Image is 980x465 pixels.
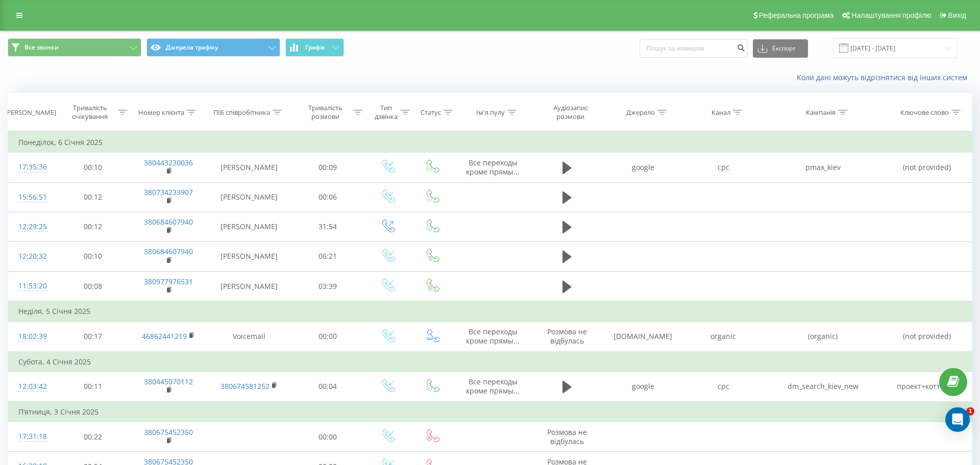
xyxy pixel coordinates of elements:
span: Все переходы кроме прямы... [466,327,520,346]
td: (not provided) [883,153,972,182]
span: Все звонки [24,43,59,52]
a: 380443230036 [144,158,193,167]
span: 1 [966,407,974,415]
span: Все переходы кроме прямы... [466,158,520,177]
span: Налаштування профілю [851,11,931,19]
div: 12:29:25 [18,217,45,237]
div: Тип дзвінка [374,104,398,121]
td: 00:22 [56,422,130,452]
td: 00:12 [56,212,130,241]
button: Графік [285,38,344,57]
td: [PERSON_NAME] [207,241,290,271]
td: cpc [683,153,764,182]
a: 380734233907 [144,187,193,197]
div: Канал [712,108,730,117]
a: 380684607940 [144,247,193,256]
span: Реферальна програма [759,11,834,19]
div: Ключове слово [900,108,949,117]
td: [PERSON_NAME] [207,212,290,241]
div: 12:20:32 [18,247,45,266]
div: Номер клієнта [138,108,184,117]
div: Аудіозапис розмови [541,104,600,121]
td: 00:11 [56,372,130,402]
td: Неділя, 5 Січня 2025 [8,301,972,322]
div: 12:03:42 [18,377,45,397]
td: 00:04 [290,372,365,402]
td: [PERSON_NAME] [207,182,290,212]
a: 380684607940 [144,217,193,227]
a: 380977976531 [144,277,193,286]
div: 11:53:20 [18,276,45,296]
div: Open Intercom Messenger [945,407,970,432]
td: google [603,372,683,402]
span: Графік [305,44,325,51]
span: Вихід [948,11,966,19]
td: 00:09 [290,153,365,182]
div: Кампанія [806,108,836,117]
td: 00:12 [56,182,130,212]
td: Понеділок, 6 Січня 2025 [8,132,972,153]
td: [DOMAIN_NAME] [603,322,683,352]
td: 00:10 [56,153,130,182]
td: (not provided) [883,322,972,352]
td: 00:10 [56,241,130,271]
a: Коли дані можуть відрізнятися вiд інших систем [797,72,972,82]
td: П’ятниця, 3 Січня 2025 [8,402,972,422]
a: 380674581252 [220,381,269,391]
td: 31:54 [290,212,365,241]
input: Пошук за номером [640,39,748,58]
a: 380675452350 [144,427,193,437]
div: Джерело [626,108,655,117]
div: 18:02:39 [18,327,45,347]
td: [PERSON_NAME] [207,153,290,182]
td: 06:21 [290,241,365,271]
td: dm_search_kiev_new [764,372,883,402]
a: 380445070112 [144,377,193,386]
div: Тривалість розмови [300,104,351,121]
td: 00:00 [290,322,365,352]
td: google [603,153,683,182]
td: 00:00 [290,422,365,452]
span: Розмова не відбулась [547,427,587,446]
td: 00:08 [56,272,130,302]
div: Ім'я пулу [476,108,505,117]
div: 17:35:36 [18,157,45,177]
td: 00:17 [56,322,130,352]
td: cpc [683,372,764,402]
span: Все переходы кроме прямы... [466,377,520,396]
button: Все звонки [8,38,141,57]
td: Субота, 4 Січня 2025 [8,352,972,372]
td: 00:06 [290,182,365,212]
div: 15:56:51 [18,187,45,207]
div: Статус [421,108,441,117]
div: ПІБ співробітника [213,108,270,117]
span: Розмова не відбулась [547,327,587,346]
button: Експорт [753,39,808,58]
div: 17:31:18 [18,427,45,447]
td: (organic) [764,322,883,352]
a: 46862441219 [142,331,187,341]
td: проект+коттеджа [883,372,972,402]
button: Джерела трафіку [146,38,280,57]
td: Voicemail [207,322,290,352]
td: 03:39 [290,272,365,302]
td: [PERSON_NAME] [207,272,290,302]
div: Тривалість очікування [65,104,116,121]
div: [PERSON_NAME] [5,108,56,117]
td: organic [683,322,764,352]
td: pmax_kiev [764,153,883,182]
